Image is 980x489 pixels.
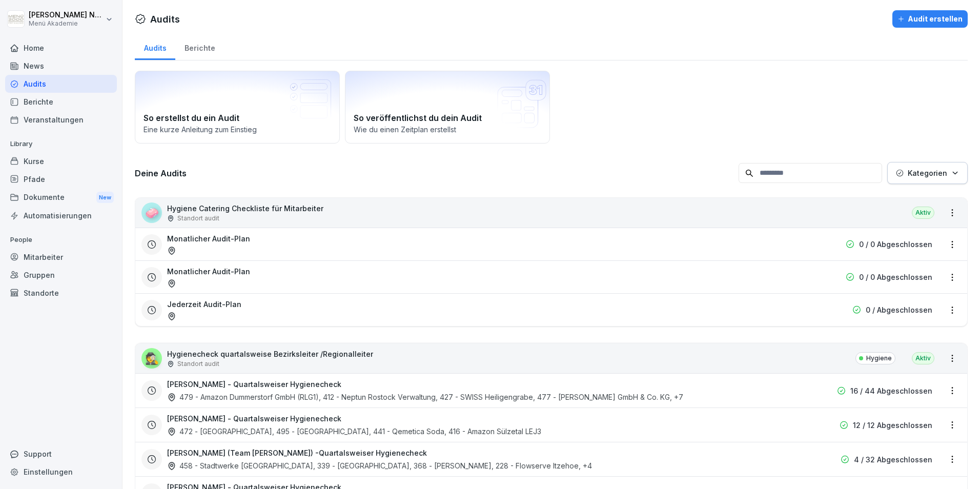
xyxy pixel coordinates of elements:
[167,392,683,402] div: 479 - Amazon Dummerstorf GmbH (RLG1), 412 - Neptun Rostock Verwaltung, 427 - SWISS Heiligengrabe,...
[167,203,323,214] p: Hygiene Catering Checkliste für Mitarbeiter
[167,413,341,424] h3: [PERSON_NAME] - Quartalsweiser Hygienecheck
[345,71,550,144] a: So veröffentlichst du dein AuditWie du einen Zeitplan erstellst
[29,11,104,19] p: [PERSON_NAME] Nee
[859,239,932,250] p: 0 / 0 Abgeschlossen
[5,445,117,463] div: Support
[5,463,117,481] a: Einstellungen
[167,233,250,244] h3: Monatlicher Audit-Plan
[853,420,932,431] p: 12 / 12 Abgeschlossen
[912,207,934,219] div: Aktiv
[135,34,175,60] a: Audits
[167,460,592,471] div: 458 - Stadtwerke [GEOGRAPHIC_DATA], 339 - [GEOGRAPHIC_DATA], 368 - [PERSON_NAME], 228 - Flowserve...
[5,232,117,248] p: People
[175,34,224,60] a: Berichte
[5,93,117,111] a: Berichte
[854,454,932,465] p: 4 / 32 Abgeschlossen
[354,124,541,135] p: Wie du einen Zeitplan erstellst
[5,284,117,302] a: Standorte
[5,57,117,75] a: News
[167,447,427,458] h3: [PERSON_NAME] (Team [PERSON_NAME]) -Quartalsweiser Hygienecheck
[866,304,932,315] p: 0 / Abgeschlossen
[177,214,219,223] p: Standort audit
[892,10,968,28] button: Audit erstellen
[167,299,241,310] h3: Jederzeit Audit-Plan
[96,192,114,203] div: New
[859,272,932,282] p: 0 / 0 Abgeschlossen
[5,188,117,207] a: DokumenteNew
[912,352,934,364] div: Aktiv
[29,20,104,27] p: Menü Akademie
[167,379,341,390] h3: [PERSON_NAME] - Quartalsweiser Hygienecheck
[354,112,541,124] h2: So veröffentlichst du dein Audit
[167,349,373,359] p: Hygienecheck quartalsweise Bezirksleiter /Regionalleiter
[150,12,180,26] h1: Audits
[141,348,162,369] div: 🕵️
[897,13,963,25] div: Audit erstellen
[5,248,117,266] a: Mitarbeiter
[850,385,932,396] p: 16 / 44 Abgeschlossen
[5,266,117,284] a: Gruppen
[5,39,117,57] a: Home
[908,168,947,178] p: Kategorien
[5,207,117,225] a: Automatisierungen
[167,426,541,437] div: 472 - [GEOGRAPHIC_DATA], 495 - [GEOGRAPHIC_DATA], 441 - Qemetica Soda, 416 - Amazon Sülzetal LEJ3
[167,266,250,277] h3: Monatlicher Audit-Plan
[5,136,117,152] p: Library
[135,71,340,144] a: So erstellst du ein AuditEine kurze Anleitung zum Einstieg
[5,170,117,188] a: Pfade
[866,354,892,363] p: Hygiene
[177,359,219,369] p: Standort audit
[5,152,117,170] a: Kurse
[887,162,968,184] button: Kategorien
[141,202,162,223] div: 🧼
[144,112,331,124] h2: So erstellst du ein Audit
[144,124,331,135] p: Eine kurze Anleitung zum Einstieg
[5,75,117,93] a: Audits
[5,188,117,207] div: Dokumente
[5,111,117,129] a: Veranstaltungen
[135,168,733,179] h3: Deine Audits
